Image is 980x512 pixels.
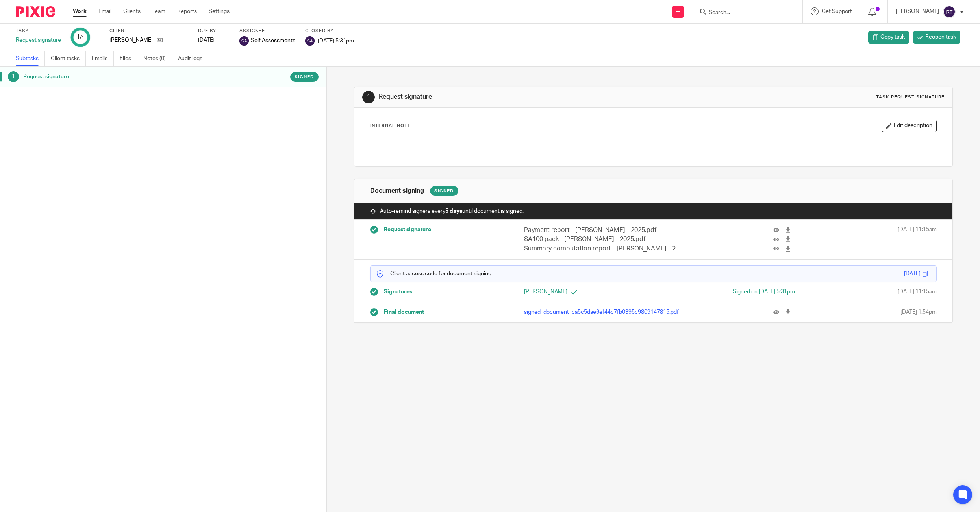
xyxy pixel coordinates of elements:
span: Signed [295,74,314,80]
label: Due by [198,28,230,34]
a: Emails [92,51,114,66]
div: Request signature [16,36,61,44]
a: Reopen task [913,31,960,44]
a: Client tasks [51,51,86,66]
input: Search [708,9,779,17]
a: Subtasks [16,51,45,66]
img: svg%3E [239,36,249,46]
button: Edit description [882,120,937,132]
div: Task request signature [876,94,945,100]
span: [DATE] 11:15am [898,288,937,296]
div: Signed [430,186,458,196]
div: [DATE] [198,36,230,44]
span: [DATE] 11:15am [898,226,937,253]
label: Task [16,28,61,34]
div: 1 [76,33,84,42]
h1: Request signature [23,71,220,83]
label: Assignee [239,28,295,34]
small: /1 [80,35,84,40]
p: Summary computation report - [PERSON_NAME] - 2025.pdf [524,244,684,253]
a: Clients [123,7,141,15]
p: [PERSON_NAME] [524,288,654,296]
p: Client access code for document signing [376,270,491,278]
h1: Request signature [379,93,670,101]
p: Payment report - [PERSON_NAME] - 2025.pdf [524,226,684,235]
a: Email [98,7,111,15]
span: Self Assessments [251,37,295,44]
span: Reopen task [925,33,956,41]
div: [DATE] [904,270,921,278]
a: Copy task [868,31,909,44]
a: Notes (0) [143,51,172,66]
img: svg%3E [305,36,315,46]
span: Final document [384,308,424,316]
a: Audit logs [178,51,208,66]
a: Files [120,51,137,66]
span: Request signature [384,226,431,234]
label: Client [109,28,188,34]
p: SA100 pack - [PERSON_NAME] - 2025.pdf [524,235,684,244]
p: [PERSON_NAME] [109,36,153,44]
a: Reports [177,7,197,15]
img: Pixie [16,6,55,17]
span: Auto-remind signers every until document is signed. [380,207,524,215]
a: Work [73,7,87,15]
img: svg%3E [943,6,956,18]
a: Team [152,7,165,15]
p: signed_document_ca5c5dae6ef44c7fb0395c9809147815.pdf [524,308,684,316]
strong: 5 days [445,208,462,214]
span: [DATE] 1:54pm [900,308,937,316]
div: Signed on [DATE] 5:31pm [666,288,795,296]
h1: Document signing [370,187,424,195]
span: Copy task [880,33,905,41]
p: Internal Note [370,123,411,129]
label: Closed by [305,28,354,34]
p: [PERSON_NAME] [896,7,939,15]
span: Get Support [822,9,852,14]
span: Signatures [384,288,412,296]
a: Settings [209,7,230,15]
div: 1 [362,91,375,103]
span: [DATE] 5:31pm [318,38,354,43]
div: 1 [8,71,19,82]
